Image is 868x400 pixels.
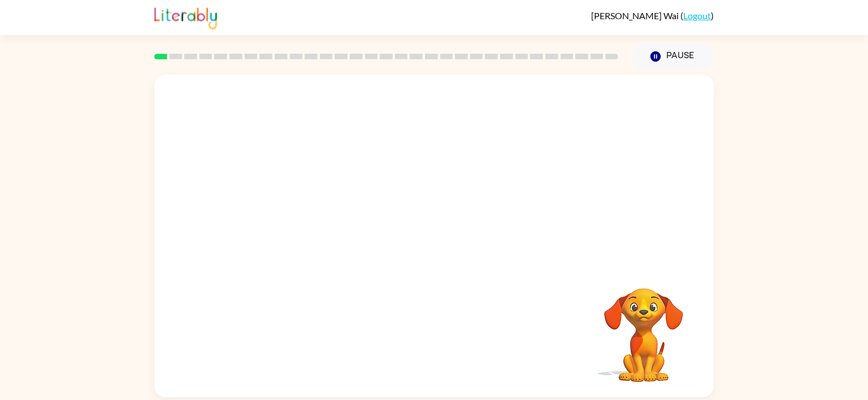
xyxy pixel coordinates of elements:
[154,5,217,29] img: Literably
[591,10,680,21] span: [PERSON_NAME] Wai
[587,271,700,384] video: Your browser must support playing .mp4 files to use Literably. Please try using another browser.
[591,10,714,21] div: ( )
[683,10,711,21] a: Logout
[632,44,714,69] button: Pause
